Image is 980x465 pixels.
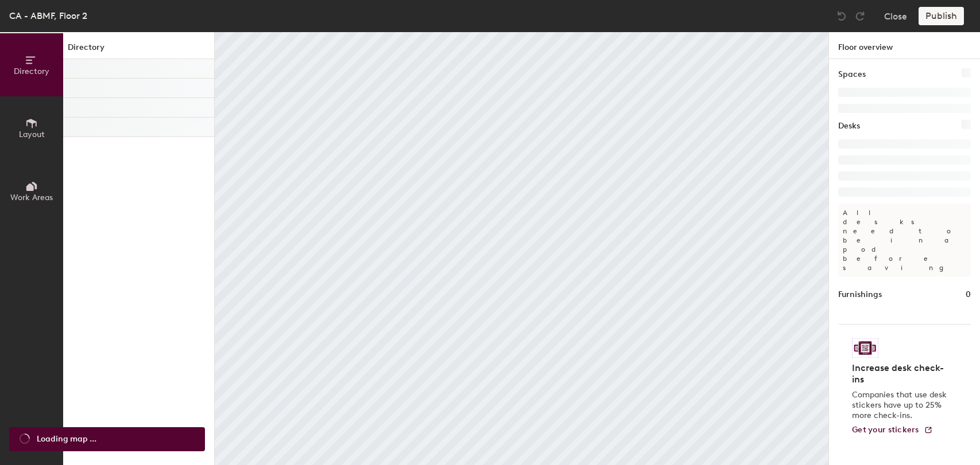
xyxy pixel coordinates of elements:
p: Companies that use desk stickers have up to 25% more check-ins. [852,390,950,421]
img: Undo [836,10,847,22]
div: CA - ABMF, Floor 2 [9,9,87,23]
h1: 0 [966,288,971,301]
canvas: Map [215,32,828,465]
p: All desks need to be in a pod before saving [838,204,971,277]
span: Work Areas [10,193,53,202]
img: Redo [854,10,866,22]
h1: Furnishings [838,288,882,301]
span: Get your stickers [852,425,919,435]
span: Loading map ... [37,433,96,446]
h1: Spaces [838,68,866,81]
button: Close [884,7,907,25]
h1: Desks [838,120,860,132]
span: Layout [19,130,45,139]
h1: Directory [63,41,214,59]
span: Directory [14,67,49,76]
a: Get your stickers [852,425,933,435]
h4: Increase desk check-ins [852,362,950,385]
h1: Floor overview [829,32,980,59]
img: Sticker logo [852,338,878,358]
